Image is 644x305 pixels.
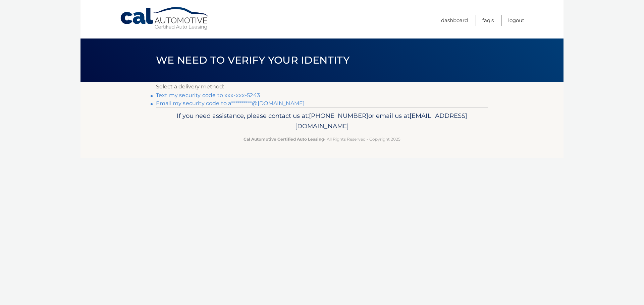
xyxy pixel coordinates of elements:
strong: Cal Automotive Certified Auto Leasing [244,137,324,142]
p: - All Rights Reserved - Copyright 2025 [160,136,484,143]
span: [PHONE_NUMBER] [309,112,368,120]
a: Text my security code to xxx-xxx-5243 [156,92,260,98]
span: We need to verify your identity [156,54,350,66]
a: Cal Automotive [120,7,210,30]
a: Dashboard [441,15,468,26]
a: FAQ's [482,15,494,26]
a: Email my security code to a**********@[DOMAIN_NAME] [156,100,305,106]
p: If you need assistance, please contact us at: or email us at [160,110,484,132]
a: Logout [508,15,524,26]
p: Select a delivery method: [156,82,488,91]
